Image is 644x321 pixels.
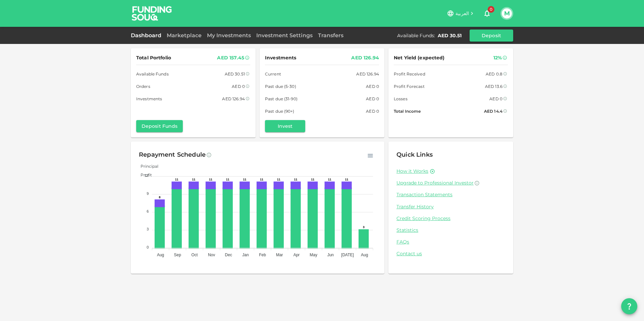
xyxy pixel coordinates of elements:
[480,7,494,20] button: 0
[265,120,305,132] button: Invest
[136,70,169,77] span: Available Funds
[265,70,281,77] span: Current
[394,54,445,62] span: Net Yield (expected)
[293,253,300,257] tspan: Apr
[394,70,425,77] span: Profit Received
[254,32,315,39] a: Investment Settings
[396,204,505,210] a: Transfer History
[455,10,469,16] span: العربية
[208,253,215,257] tspan: Nov
[147,192,149,196] tspan: 9
[396,215,505,222] a: Credit Scoring Process
[217,54,244,62] div: AED 157.45
[484,108,502,115] div: AED 14.4
[485,83,502,90] div: AED 13.6
[493,54,502,62] div: 12%
[351,54,379,62] div: AED 126.94
[147,209,149,213] tspan: 6
[139,150,206,160] div: Repayment Schedule
[136,54,171,62] span: Total Portfolio
[147,245,149,249] tspan: 0
[136,95,162,102] span: Investments
[341,253,354,257] tspan: [DATE]
[225,253,232,257] tspan: Dec
[396,227,505,233] a: Statistics
[265,83,296,90] span: Past due (5-30)
[486,70,502,77] div: AED 0.8
[394,83,425,90] span: Profit Forecast
[242,253,249,257] tspan: Jan
[204,32,254,39] a: My Investments
[164,32,204,39] a: Marketplace
[327,253,334,257] tspan: Jun
[361,253,368,257] tspan: Aug
[310,253,317,257] tspan: May
[192,253,198,257] tspan: Oct
[147,227,149,231] tspan: 3
[396,251,505,257] a: Contact us
[366,95,379,102] div: AED 0
[136,164,158,169] span: Principal
[470,30,513,42] button: Deposit
[131,32,164,39] a: Dashboard
[136,172,152,177] span: Profit
[366,83,379,90] div: AED 0
[366,108,379,115] div: AED 0
[621,298,637,314] button: question
[259,253,266,257] tspan: Feb
[145,173,149,177] tspan: 12
[438,32,462,39] div: AED 30.51
[396,151,433,158] span: Quick Links
[489,95,502,102] div: AED 0
[356,70,379,77] div: AED 126.94
[136,83,150,90] span: Orders
[396,180,474,186] span: Upgrade to Professional Investor
[136,120,183,132] button: Deposit Funds
[397,32,435,39] div: Available Funds :
[394,108,421,115] span: Total Income
[225,70,245,77] div: AED 30.51
[222,95,245,102] div: AED 126.94
[394,95,408,102] span: Losses
[174,253,181,257] tspan: Sep
[396,180,505,186] a: Upgrade to Professional Investor
[315,32,346,39] a: Transfers
[276,253,283,257] tspan: Mar
[265,108,294,115] span: Past due (90+)
[396,239,505,245] a: FAQs
[488,6,494,13] span: 0
[396,192,505,198] a: Transaction Statements
[157,253,164,257] tspan: Aug
[265,95,298,102] span: Past due (31-90)
[232,83,245,90] div: AED 0
[396,168,428,174] a: How it Works
[265,54,296,62] span: Investments
[502,8,512,18] button: M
